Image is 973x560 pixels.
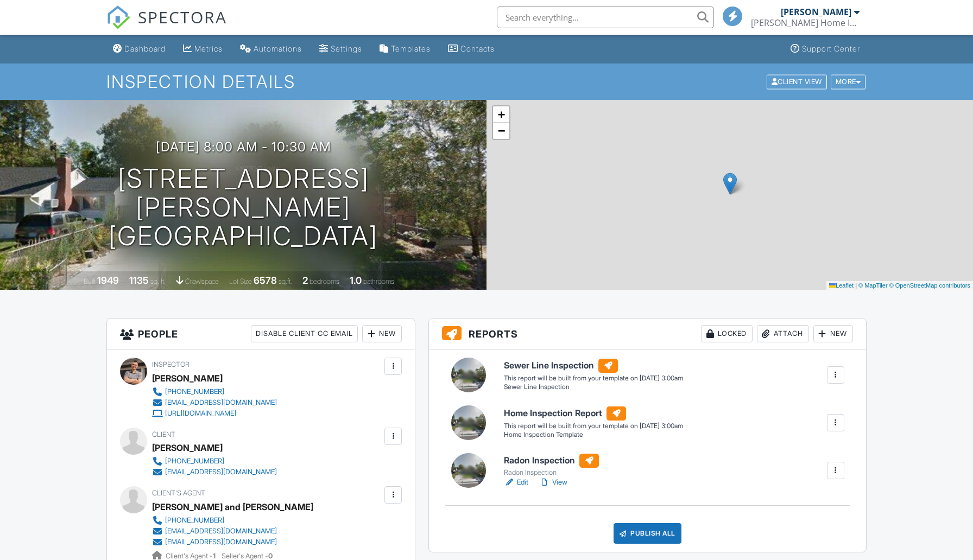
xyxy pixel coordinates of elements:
div: 1949 [97,275,119,286]
span: Client's Agent - [166,552,217,560]
a: Zoom in [493,106,509,123]
a: Zoom out [493,123,509,139]
span: sq.ft. [279,277,292,285]
span: SPECTORA [138,5,227,28]
a: [EMAIL_ADDRESS][DOMAIN_NAME] [152,526,305,537]
div: This report will be built from your template on [DATE] 3:00am [504,374,683,383]
div: Radon Inspection [504,468,599,477]
div: Dashboard [124,44,166,53]
a: [PHONE_NUMBER] [152,456,277,467]
h6: Home Inspection Report [504,406,683,421]
span: Seller's Agent - [222,552,273,560]
span: − [498,124,505,137]
a: Edit [504,477,528,488]
h6: Sewer Line Inspection [504,359,683,373]
div: Attach [757,325,809,342]
span: | [855,282,857,289]
div: 1.0 [350,275,362,286]
h1: Inspection Details [106,72,867,91]
h3: People [107,319,415,349]
a: © OpenStreetMap contributors [889,282,970,289]
h1: [STREET_ADDRESS][PERSON_NAME] [GEOGRAPHIC_DATA] [17,164,469,250]
h6: Radon Inspection [504,454,599,468]
div: Automations [254,44,302,53]
a: Dashboard [109,39,170,59]
div: More [831,74,866,89]
a: [EMAIL_ADDRESS][DOMAIN_NAME] [152,467,277,478]
span: bathrooms [363,277,394,285]
div: 1135 [129,275,149,286]
a: Templates [375,39,435,59]
div: [EMAIL_ADDRESS][DOMAIN_NAME] [165,527,277,536]
a: Client View [766,77,830,85]
span: Client [152,430,175,438]
div: Metrics [194,44,223,53]
span: Lot Size [229,277,252,285]
a: Metrics [179,39,227,59]
h3: Reports [429,319,866,349]
span: Inspector [152,360,189,368]
a: View [539,477,567,488]
div: [PHONE_NUMBER] [165,516,224,525]
a: SPECTORA [106,15,227,37]
a: [PHONE_NUMBER] [152,515,305,526]
a: Contacts [444,39,499,59]
a: Automations (Basic) [236,39,306,59]
a: [EMAIL_ADDRESS][DOMAIN_NAME] [152,537,305,548]
div: Sewer Line Inspection [504,383,683,392]
span: crawlspace [185,277,219,285]
div: Publish All [614,523,681,544]
div: Settings [331,44,362,53]
a: [EMAIL_ADDRESS][DOMAIN_NAME] [152,397,277,408]
div: 2 [302,275,308,286]
div: [PHONE_NUMBER] [165,457,224,466]
a: Settings [315,39,367,59]
a: Support Center [786,39,864,59]
div: [EMAIL_ADDRESS][DOMAIN_NAME] [165,538,277,546]
a: Leaflet [829,282,854,289]
div: Herron Home Inspections, LLC [751,17,860,28]
div: [PERSON_NAME] [152,370,223,386]
strong: 1 [213,552,216,560]
span: sq. ft. [150,277,166,285]
div: 6578 [254,275,277,286]
a: © MapTiler [858,282,888,289]
div: Support Center [802,44,860,53]
div: [EMAIL_ADDRESS][DOMAIN_NAME] [165,398,277,407]
span: + [498,107,505,121]
input: Search everything... [497,7,714,28]
div: Contacts [460,44,495,53]
div: [PHONE_NUMBER] [165,387,224,396]
img: The Best Home Inspection Software - Spectora [106,5,130,29]
div: [PERSON_NAME] [781,7,851,17]
span: Client's Agent [152,489,205,497]
div: Disable Client CC Email [251,325,358,342]
div: Client View [767,74,827,89]
div: Home Inspection Template [504,430,683,440]
strong: 0 [268,552,273,560]
div: [EMAIL_ADDRESS][DOMAIN_NAME] [165,468,277,476]
a: [URL][DOMAIN_NAME] [152,408,277,419]
a: [PERSON_NAME] and [PERSON_NAME] [152,499,313,515]
div: [PERSON_NAME] [152,440,223,456]
img: Marker [723,173,737,195]
div: Locked [701,325,753,342]
a: Radon Inspection Radon Inspection [504,454,599,478]
span: bedrooms [309,277,339,285]
div: This report will be built from your template on [DATE] 3:00am [504,422,683,430]
span: Built [84,277,96,285]
h3: [DATE] 8:00 am - 10:30 am [156,139,331,154]
div: Templates [391,44,431,53]
div: [URL][DOMAIN_NAME] [165,409,236,418]
div: New [813,325,853,342]
div: New [362,325,402,342]
a: [PHONE_NUMBER] [152,386,277,397]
